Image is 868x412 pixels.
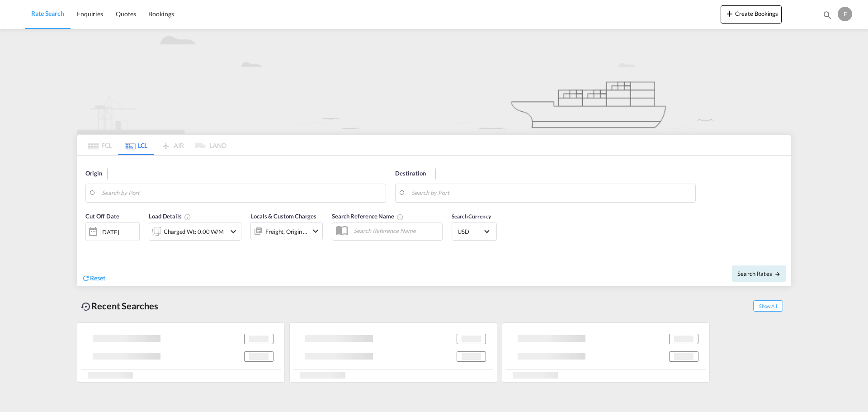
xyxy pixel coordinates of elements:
div: Recent Searches [77,296,162,316]
div: icon-refreshReset [82,274,105,284]
div: Freight Origin Destination [265,225,308,238]
img: new-LCL.png [77,29,791,134]
span: Reset [90,274,105,282]
span: Show All [753,300,783,312]
div: [DATE] [100,228,119,236]
md-icon: icon-refresh [82,274,90,282]
span: Bookings [148,10,174,18]
span: Search Currency [452,213,491,220]
md-icon: Your search will be saved by the below given name [396,213,404,221]
span: Origin [85,169,102,178]
span: Quotes [116,10,136,18]
md-datepicker: Select [85,240,92,252]
input: Search Reference Name [349,224,442,237]
span: Search Rates [737,270,781,277]
span: Cut Off Date [85,213,119,220]
md-icon: icon-backup-restore [80,301,91,312]
span: Rate Search [31,9,64,17]
md-icon: icon-chevron-down [228,226,239,237]
md-icon: Chargeable Weight [184,213,191,221]
span: Enquiries [77,10,103,18]
md-select: Select Currency: $ USDUnited States Dollar [457,225,492,238]
span: Load Details [149,213,191,220]
div: Charged Wt: 0.00 W/Micon-chevron-down [149,223,241,241]
input: Search by Port [102,186,381,200]
md-icon: icon-plus 400-fg [724,8,735,19]
div: icon-magnify [822,10,832,24]
div: Freight Origin Destinationicon-chevron-down [250,222,323,240]
div: Charged Wt: 0.00 W/M [164,225,224,238]
button: icon-plus 400-fgCreate Bookings [721,5,782,24]
span: Locals & Custom Charges [250,213,316,220]
span: Destination [395,169,426,178]
md-icon: icon-arrow-right [774,271,781,277]
div: F [838,7,852,21]
input: Search by Port [411,186,691,200]
md-pagination-wrapper: Use the left and right arrow keys to navigate between tabs [82,135,226,155]
md-icon: icon-magnify [822,10,832,20]
div: [DATE] [85,222,140,241]
md-icon: icon-chevron-down [310,226,321,237]
span: Search Reference Name [332,213,404,220]
button: Search Ratesicon-arrow-right [732,265,786,282]
md-tab-item: LCL [118,135,154,155]
span: USD [458,227,483,236]
div: Origin Search by Port Destination Search by Port Cut Off Date [DATE]SelectLoad DetailsChargeable ... [77,156,791,286]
